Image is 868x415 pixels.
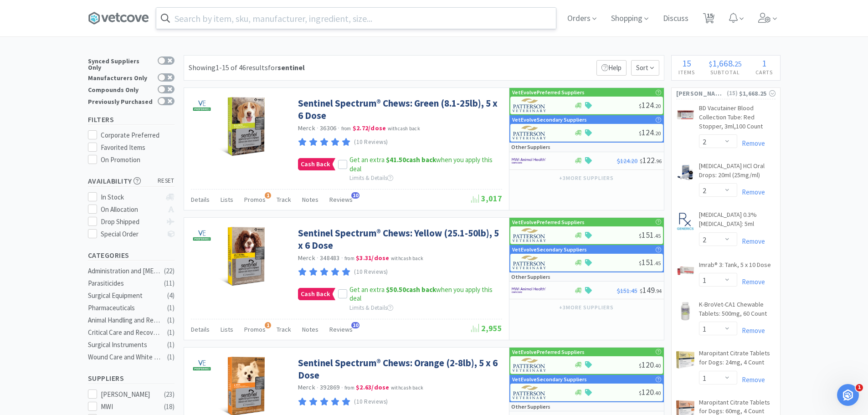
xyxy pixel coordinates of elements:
[739,88,776,98] div: $1,668.25
[156,8,556,29] input: Search by item, sku, manufacturer, ingredient, size...
[512,218,585,226] p: VetEvolve Preferred Suppliers
[221,195,233,204] span: Lists
[277,325,291,333] span: Track
[349,155,493,173] span: Get an extra when you apply this deal
[191,354,213,376] img: badf310d0ea842e9930d5bc0481873db_341.png
[244,325,266,333] span: Promos
[344,384,354,391] span: from
[654,362,661,369] span: . 40
[511,143,550,151] p: Other Suppliers
[596,60,627,76] p: Help
[317,124,318,132] span: ·
[298,288,332,300] span: Cash Back
[101,389,157,400] div: [PERSON_NAME]
[215,227,271,286] img: 4c58a25d7a014742bd40b226b56d9ce9_474187.jpg
[356,383,390,391] strong: $2.63 / dose
[88,290,162,301] div: Surgical Equipment
[471,323,502,333] span: 2,955
[215,97,271,156] img: 2940d79de01f478b82fd358ce3a175df_474183.jpg
[617,157,637,165] span: $124.20
[317,254,318,262] span: ·
[709,59,712,68] span: $
[88,373,175,384] h5: Suppliers
[655,158,662,164] span: . 96
[639,100,661,110] span: 124
[351,192,360,199] span: 10
[512,88,585,97] p: VetEvolve Preferred Suppliers
[341,254,343,262] span: ·
[317,384,318,392] span: ·
[699,104,776,134] a: BD Vacutainer Blood Collection Tube: Red Stopper, 3ml,100 Count
[676,164,694,182] img: 989bee11716441399a29148f934be0fb_55463.jpeg
[265,192,271,199] span: 1
[191,225,213,246] img: badf310d0ea842e9930d5bc0481873db_341.png
[659,15,692,23] a: Discuss
[164,278,175,289] div: ( 11 )
[298,227,500,252] a: Sentinel Spectrum® Chews: Yellow (25.1-50lb), 5 x 6 Dose
[555,301,618,314] button: +3more suppliers
[672,68,702,77] h4: Items
[298,159,332,170] span: Cash Back
[699,15,718,24] a: 15
[302,195,318,204] span: Notes
[639,130,642,137] span: $
[749,68,780,77] h4: Carts
[699,300,776,322] a: K-BroVet-CA1 Chewable Tablets: 500mg, 60 Count
[513,228,547,242] img: f5e969b455434c6296c6d81ef179fa71_3.png
[88,339,162,350] div: Surgical Instruments
[354,267,388,277] p: (10 Reviews)
[512,348,585,356] p: VetEvolve Preferred Suppliers
[712,57,733,69] span: 1,668
[88,97,153,105] div: Previously Purchased
[265,322,271,328] span: 1
[654,260,661,266] span: . 45
[699,210,776,232] a: [MEDICAL_DATA] 0.3% [MEDICAL_DATA]: 5ml
[101,401,157,412] div: MWI
[513,358,547,372] img: f5e969b455434c6296c6d81ef179fa71_3.png
[762,57,766,69] span: 1
[639,359,661,370] span: 120
[88,73,153,81] div: Manufacturers Only
[726,89,739,98] span: ( 15 )
[298,357,500,382] a: Sentinel Spectrum® Chews: Orange (2-8lb), 5 x 6 Dose
[511,272,550,281] p: Other Suppliers
[341,384,343,392] span: ·
[338,124,339,132] span: ·
[88,266,162,277] div: Administration and [MEDICAL_DATA]
[189,62,305,74] div: Showing 1-15 of 46 results
[737,237,765,246] a: Remove
[353,124,386,132] strong: $2.72 / dose
[513,98,547,112] img: f5e969b455434c6296c6d81ef179fa71_3.png
[639,362,642,369] span: $
[676,212,694,231] img: 59feb3224d2c43aea029664cf8fd52d2_269048.jpeg
[277,63,305,72] strong: sentinel
[298,97,500,122] a: Sentinel Spectrum® Chews: Green (8.1-25lb), 5 x 6 Dose
[654,232,661,239] span: . 45
[512,115,587,124] p: VetEvolve Secondary Suppliers
[329,195,353,204] span: Reviews
[344,255,354,261] span: from
[354,138,388,147] p: (10 Reviews)
[734,59,742,68] span: 25
[699,162,776,183] a: [MEDICAL_DATA] HCl Oral Drops: 20ml (25mg/ml)
[191,195,210,204] span: Details
[737,188,765,196] a: Remove
[639,102,642,109] span: $
[676,351,694,369] img: 79fd3433994e4a7e96db7b9687afd092_711860.jpeg
[391,255,423,261] span: with cash back
[349,304,393,312] span: Limits & Details
[512,375,587,384] p: VetEvolve Secondary Suppliers
[167,327,175,338] div: ( 1 )
[88,250,175,261] h5: Categories
[631,60,659,76] span: Sort
[388,125,420,132] span: with cash back
[88,302,162,313] div: Pharmaceuticals
[737,375,765,384] a: Remove
[349,285,493,303] span: Get an extra when you apply this deal
[349,174,393,182] span: Limits & Details
[88,176,175,186] h5: Availability
[356,254,390,262] strong: $3.31 / dose
[471,193,502,204] span: 3,017
[513,256,547,269] img: f5e969b455434c6296c6d81ef179fa71_3.png
[676,302,694,320] img: 4934d63315954696a2b0f53771d90f68_566396.jpeg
